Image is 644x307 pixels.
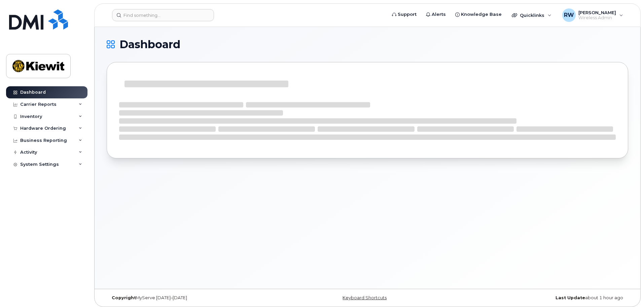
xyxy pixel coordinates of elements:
[107,295,281,301] div: MyServe [DATE]–[DATE]
[112,295,136,300] strong: Copyright
[343,295,387,300] a: Keyboard Shortcuts
[556,295,585,300] strong: Last Update
[119,39,180,50] span: Dashboard
[454,295,628,301] div: about 1 hour ago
